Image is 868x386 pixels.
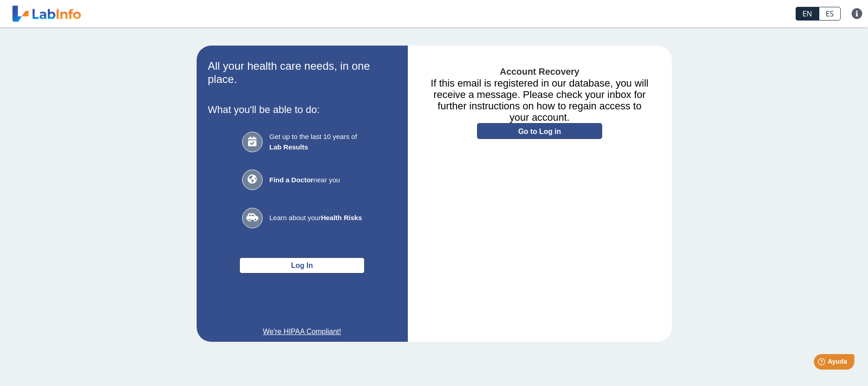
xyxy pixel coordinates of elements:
a: We're HIPAA Compliant! [208,326,396,337]
h2: All your health care needs, in one place. [208,60,396,86]
h4: Account Recovery [421,67,658,77]
span: near you [269,175,362,185]
a: ES [819,7,841,21]
h3: What you'll be able to do: [208,104,396,115]
b: Lab Results [269,143,308,151]
h3: If this email is registered in our database, you will receive a message. Please check your inbox ... [421,77,658,123]
a: EN [796,7,819,21]
iframe: Help widget launcher [787,350,858,376]
button: Log In [239,257,365,273]
b: Find a Doctor [269,176,314,184]
b: Health Risks [321,214,362,221]
a: Go to Log in [477,123,602,139]
span: Learn about your [269,213,362,223]
span: Get up to the last 10 years of [269,132,362,152]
